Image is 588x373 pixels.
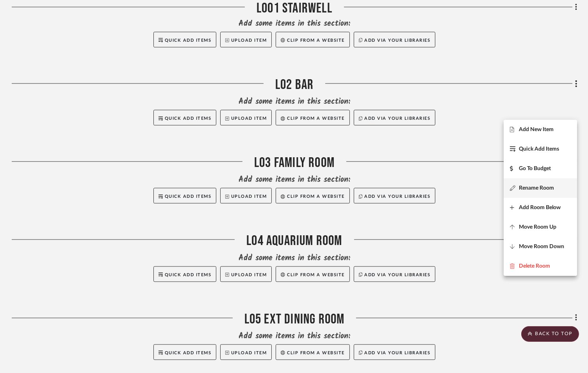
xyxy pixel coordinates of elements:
[519,126,554,133] span: Add New Item
[519,146,559,153] span: Quick Add Items
[519,263,550,270] span: Delete Room
[519,224,556,231] span: Move Room Up
[519,165,551,172] span: Go To Budget
[519,185,554,192] span: Rename Room
[519,243,564,250] span: Move Room Down
[519,204,561,211] span: Add Room Below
